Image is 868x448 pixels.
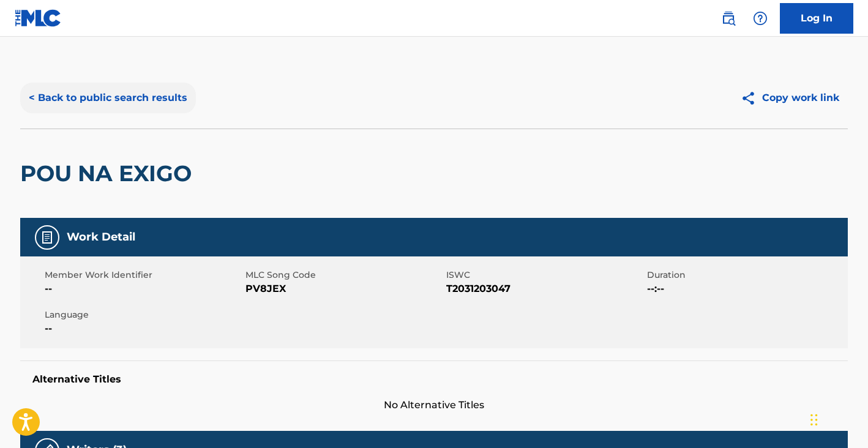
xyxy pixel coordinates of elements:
h2: POU NA EXIGO [20,160,198,187]
img: search [721,11,736,26]
span: MLC Song Code [245,269,443,282]
button: < Back to public search results [20,83,196,113]
span: No Alternative Titles [20,398,848,413]
div: Help [748,6,773,31]
span: T2031203047 [446,282,644,296]
img: MLC Logo [15,9,62,27]
div: Drag [810,401,818,438]
span: Member Work Identifier [45,269,242,282]
button: Copy work link [732,83,848,113]
span: -- [45,282,242,296]
h5: Alternative Titles [32,373,836,386]
h5: Work Detail [67,230,135,244]
img: Copy work link [741,91,762,106]
span: --:-- [647,282,845,296]
span: ISWC [446,269,644,282]
a: Log In [780,3,853,34]
span: PV8JEX [245,282,443,296]
a: Public Search [716,6,741,31]
iframe: Chat Widget [807,389,868,448]
span: Language [45,308,242,321]
span: Duration [647,269,845,282]
span: -- [45,321,242,336]
img: Work Detail [40,230,54,245]
img: help [753,11,768,26]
